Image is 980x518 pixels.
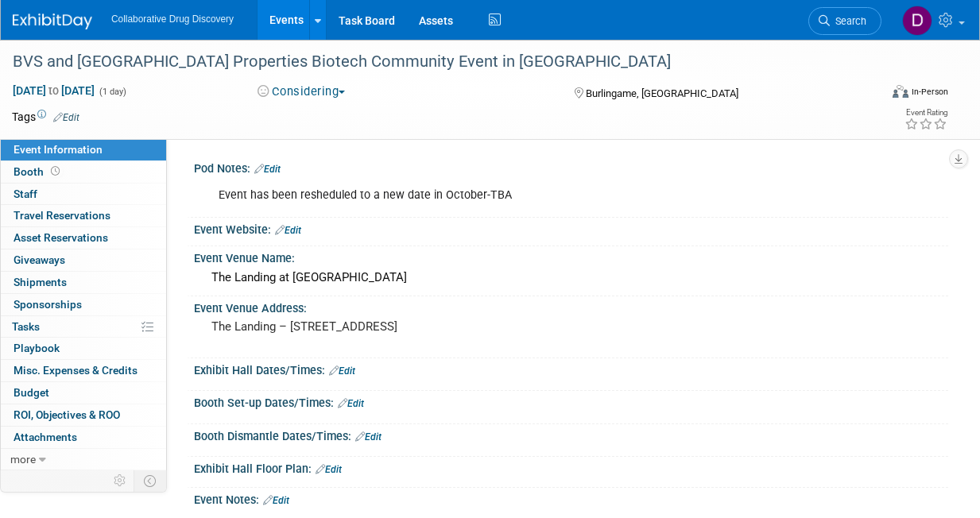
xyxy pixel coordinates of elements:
td: Personalize Event Tab Strip [107,470,134,491]
span: Sponsorships [14,298,82,311]
a: Staff [1,184,166,205]
span: (1 day) [98,87,126,97]
span: Misc. Expenses & Credits [14,364,138,377]
span: Playbook [14,342,60,354]
span: Burlingame, [GEOGRAPHIC_DATA] [586,87,738,99]
img: Daniel Castro [902,6,932,36]
a: Edit [53,112,79,123]
div: Booth Set-up Dates/Times: [194,391,948,412]
span: Asset Reservations [14,231,108,244]
img: ExhibitDay [13,14,92,29]
a: Asset Reservations [1,227,166,249]
div: Event Venue Address: [194,296,948,316]
span: Travel Reservations [14,209,110,222]
div: BVS and [GEOGRAPHIC_DATA] Properties Biotech Community Event in [GEOGRAPHIC_DATA] [7,48,868,76]
img: Format-Inperson.png [893,85,908,98]
a: Event Information [1,139,166,160]
a: Edit [275,225,301,236]
a: Budget [1,382,166,404]
span: Shipments [14,276,67,288]
div: Event Rating [904,109,947,117]
span: Tasks [12,320,40,333]
a: Playbook [1,338,166,359]
div: Event Format [812,83,948,106]
a: Search [808,7,881,35]
td: Toggle Event Tabs [134,470,167,491]
a: Edit [355,431,382,443]
a: Travel Reservations [1,205,166,226]
div: The Landing at [GEOGRAPHIC_DATA] [206,265,936,290]
div: Event Website: [194,218,948,238]
a: Edit [338,398,364,409]
span: more [10,453,36,466]
div: Exhibit Hall Dates/Times: [194,358,948,379]
span: Budget [14,386,49,399]
a: Shipments [1,272,166,293]
a: Attachments [1,427,166,448]
a: Edit [263,495,289,506]
span: Giveaways [14,253,65,266]
a: Edit [254,164,281,175]
span: Staff [14,187,37,200]
div: Exhibit Hall Floor Plan: [194,457,948,477]
span: Booth [14,165,63,178]
span: Collaborative Drug Discovery [111,14,234,25]
a: Booth [1,161,166,183]
span: to [46,84,61,97]
a: Giveaways [1,249,166,271]
button: Considering [252,83,351,100]
a: Edit [329,365,355,377]
span: [DATE] [DATE] [12,83,95,98]
a: Sponsorships [1,294,166,315]
pre: The Landing – [STREET_ADDRESS] [211,319,490,334]
span: ROI, Objectives & ROO [14,408,120,421]
td: Tags [12,109,79,125]
span: Event Information [14,143,103,156]
div: Event Notes: [194,488,948,508]
span: Booth not reserved yet [48,165,63,177]
span: Search [830,15,866,27]
a: Edit [316,464,342,475]
div: Pod Notes: [194,157,948,177]
a: Misc. Expenses & Credits [1,360,166,381]
a: Tasks [1,316,166,338]
a: more [1,449,166,470]
div: Booth Dismantle Dates/Times: [194,424,948,445]
div: In-Person [911,86,948,98]
div: Event has been resheduled to a new date in October-TBA [207,180,798,211]
span: Attachments [14,431,77,443]
a: ROI, Objectives & ROO [1,404,166,426]
div: Event Venue Name: [194,246,948,266]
